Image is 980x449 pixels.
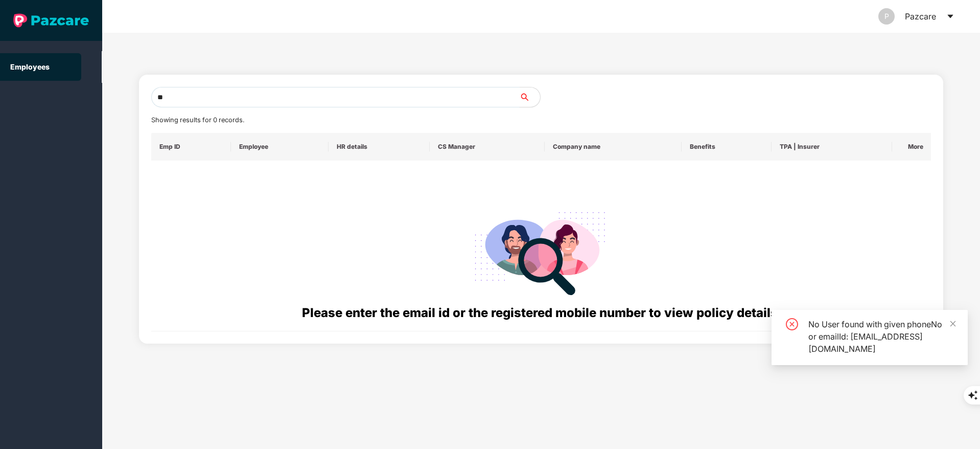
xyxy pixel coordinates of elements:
[949,320,956,327] span: close
[545,133,682,161] th: Company name
[786,318,798,330] span: close-circle
[302,305,781,320] span: Please enter the email id or the registered mobile number to view policy details.
[892,133,931,161] th: More
[772,133,892,161] th: TPA | Insurer
[430,133,545,161] th: CS Manager
[329,133,429,161] th: HR details
[151,116,244,124] span: Showing results for 0 records.
[468,199,615,303] img: svg+xml;base64,PHN2ZyB4bWxucz0iaHR0cDovL3d3dy53My5vcmcvMjAwMC9zdmciIHdpZHRoPSIyODgiIGhlaWdodD0iMj...
[231,133,329,161] th: Employee
[682,133,772,161] th: Benefits
[10,62,50,71] a: Employees
[519,93,540,101] span: search
[808,318,955,355] div: No User found with given phoneNo or emailId: [EMAIL_ADDRESS][DOMAIN_NAME]
[946,12,954,20] span: caret-down
[519,87,541,107] button: search
[884,8,889,25] span: P
[151,133,231,161] th: Emp ID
